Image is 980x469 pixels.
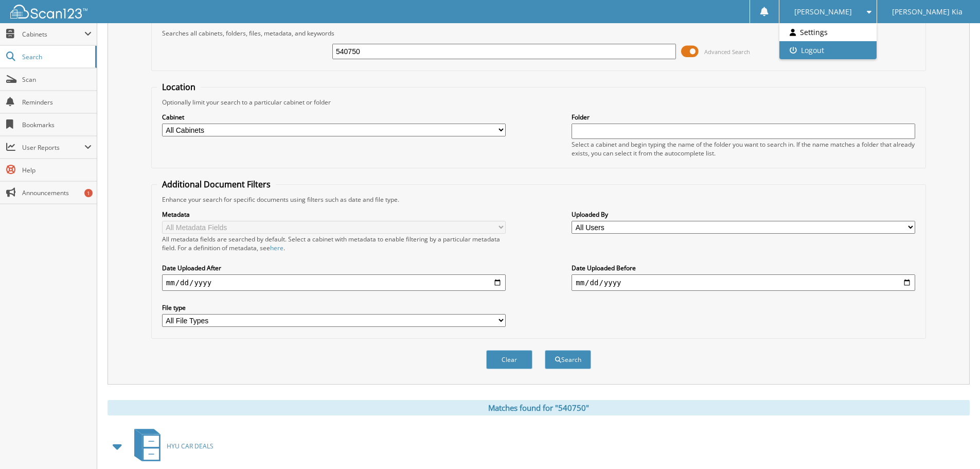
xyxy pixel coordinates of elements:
[22,98,92,107] span: Reminders
[162,235,506,252] div: All metadata fields are searched by default. Select a cabinet with metadata to enable filtering b...
[157,29,920,38] div: Searches all cabinets, folders, files, metadata, and keywords
[779,23,877,41] a: Settings
[157,195,920,204] div: Enhance your search for specific documents using filters such as date and file type.
[572,210,915,219] label: Uploaded By
[108,400,970,415] div: Matches found for "540750"
[22,53,90,61] span: Search
[704,48,750,56] span: Advanced Search
[162,303,506,312] label: File type
[167,442,213,450] span: HYU CAR DEALS
[779,41,877,59] a: Logout
[162,264,506,272] label: Date Uploaded After
[22,143,84,152] span: User Reports
[486,350,532,369] button: Clear
[10,5,87,19] img: scan123-logo-white.svg
[22,75,92,84] span: Scan
[929,420,980,469] iframe: Chat Widget
[22,120,92,129] span: Bookmarks
[572,274,915,291] input: end
[545,350,591,369] button: Search
[157,98,920,107] div: Optionally limit your search to a particular cabinet or folder
[22,30,84,39] span: Cabinets
[22,188,92,197] span: Announcements
[572,113,915,121] label: Folder
[162,210,506,219] label: Metadata
[157,81,201,93] legend: Location
[162,113,506,121] label: Cabinet
[22,166,92,175] span: Help
[794,9,852,15] span: [PERSON_NAME]
[892,9,963,15] span: [PERSON_NAME] Kia
[157,179,276,190] legend: Additional Document Filters
[162,274,506,291] input: start
[270,244,283,252] a: here
[572,140,915,158] div: Select a cabinet and begin typing the name of the folder you want to search in. If the name match...
[572,264,915,272] label: Date Uploaded Before
[84,189,93,197] div: 1
[128,426,213,466] a: HYU CAR DEALS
